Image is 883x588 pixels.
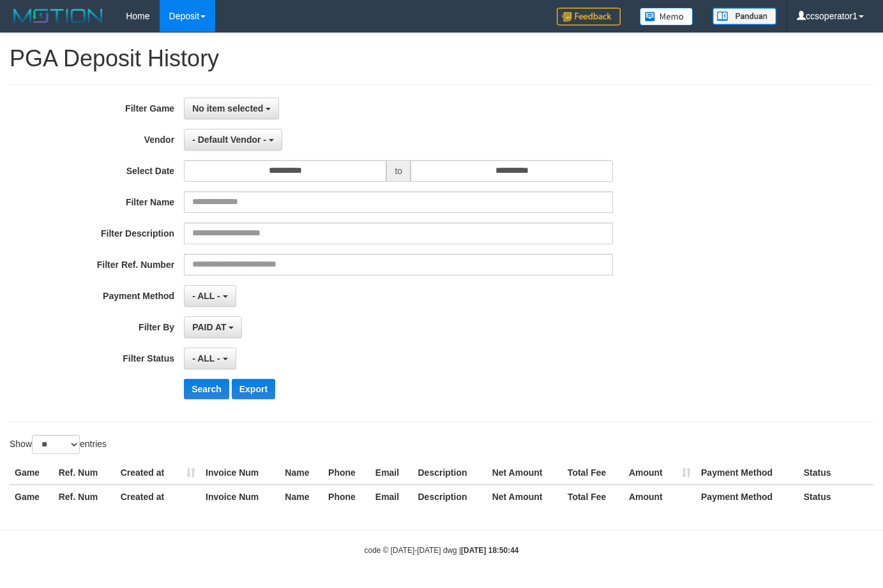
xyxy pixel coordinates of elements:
span: - ALL - [192,291,220,301]
th: Ref. Num [54,485,116,508]
th: Invoice Num [200,485,280,508]
th: Game [10,485,54,508]
th: Email [370,485,413,508]
th: Ref. Num [54,461,116,485]
select: Showentries [32,435,80,454]
th: Phone [323,461,370,485]
th: Created at [116,461,200,485]
h1: PGA Deposit History [10,46,873,71]
button: PAID AT [184,316,242,338]
button: Export [232,379,275,399]
th: Description [412,461,487,485]
th: Amount [624,485,696,508]
th: Total Fee [562,461,624,485]
span: No item selected [192,103,263,114]
img: MOTION_logo.png [10,6,107,26]
span: to [386,160,411,182]
img: panduan.png [713,8,776,25]
th: Game [10,461,54,485]
button: No item selected [184,98,279,119]
th: Status [799,461,873,485]
strong: [DATE] 18:50:44 [461,546,518,555]
small: code © [DATE]-[DATE] dwg | [365,546,519,555]
th: Status [799,485,873,508]
th: Payment Method [696,461,799,485]
span: - Default Vendor - [192,135,266,145]
button: - ALL - [184,285,236,307]
th: Payment Method [696,485,799,508]
th: Net Amount [487,485,562,508]
img: Feedback.jpg [557,8,621,26]
th: Name [280,461,323,485]
th: Phone [323,485,370,508]
th: Amount [624,461,696,485]
span: PAID AT [192,322,226,332]
th: Name [280,485,323,508]
th: Created at [116,485,200,508]
th: Email [370,461,413,485]
th: Invoice Num [200,461,280,485]
th: Total Fee [562,485,624,508]
img: Button%20Memo.svg [640,8,693,26]
button: - ALL - [184,348,236,369]
button: - Default Vendor - [184,129,282,151]
th: Net Amount [487,461,562,485]
span: - ALL - [192,353,220,364]
button: Search [184,379,229,399]
th: Description [412,485,487,508]
label: Show entries [10,435,107,454]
